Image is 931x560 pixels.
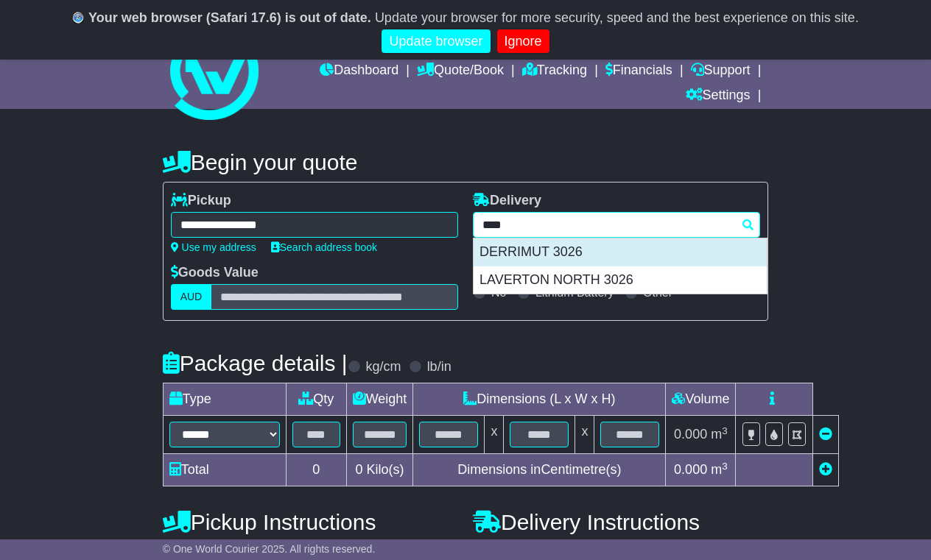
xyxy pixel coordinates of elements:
a: Ignore [497,29,549,54]
a: Support [691,59,751,84]
a: Search address book [271,241,377,253]
span: m [711,427,728,442]
a: Tracking [522,59,587,84]
a: Quote/Book [417,59,504,84]
sup: 3 [722,425,728,436]
td: Dimensions (L x W x H) [413,383,666,416]
label: Goods Value [171,265,259,281]
div: DERRIMUT 3026 [474,238,767,266]
span: Update your browser for more security, speed and the best experience on this site. [375,10,859,25]
a: Financials [605,59,672,84]
span: © One World Courier 2025. All rights reserved. [163,543,376,555]
label: kg/cm [366,359,401,375]
span: 0 [356,462,363,477]
span: m [711,462,728,477]
typeahead: Please provide city [473,212,760,238]
td: Weight [346,383,413,416]
b: Your web browser (Safari 17.6) is out of date. [88,10,371,25]
td: x [485,416,504,454]
sup: 3 [722,461,728,472]
a: Use my address [171,241,256,253]
td: Qty [286,383,346,416]
td: x [575,416,594,454]
a: Add new item [819,462,832,477]
span: 0.000 [674,462,707,477]
div: LAVERTON NORTH 3026 [474,266,767,294]
label: Delivery [473,193,541,209]
td: Total [163,454,286,486]
label: AUD [171,284,212,310]
td: 0 [286,454,346,486]
td: Kilo(s) [346,454,413,486]
td: Volume [666,383,736,416]
td: Dimensions in Centimetre(s) [413,454,666,486]
a: Dashboard [320,59,398,84]
td: Type [163,383,286,416]
span: 0.000 [674,427,707,442]
a: Settings [686,84,751,109]
h4: Begin your quote [163,150,769,174]
h4: Delivery Instructions [473,510,768,534]
a: Remove this item [819,427,832,442]
h4: Package details | [163,351,348,375]
label: Pickup [171,193,231,209]
a: Update browser [382,29,490,54]
label: lb/in [427,359,452,375]
h4: Pickup Instructions [163,510,458,534]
